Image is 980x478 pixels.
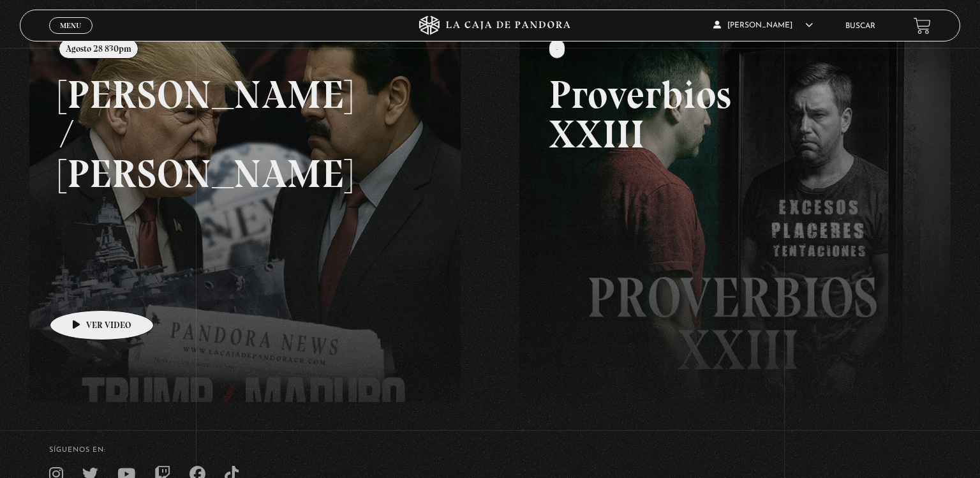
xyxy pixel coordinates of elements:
a: View your shopping cart [914,17,931,34]
a: Buscar [845,22,875,30]
span: Menu [60,22,81,29]
span: Cerrar [56,33,86,41]
h4: SÍguenos en: [49,447,931,454]
span: [PERSON_NAME] [713,22,813,29]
